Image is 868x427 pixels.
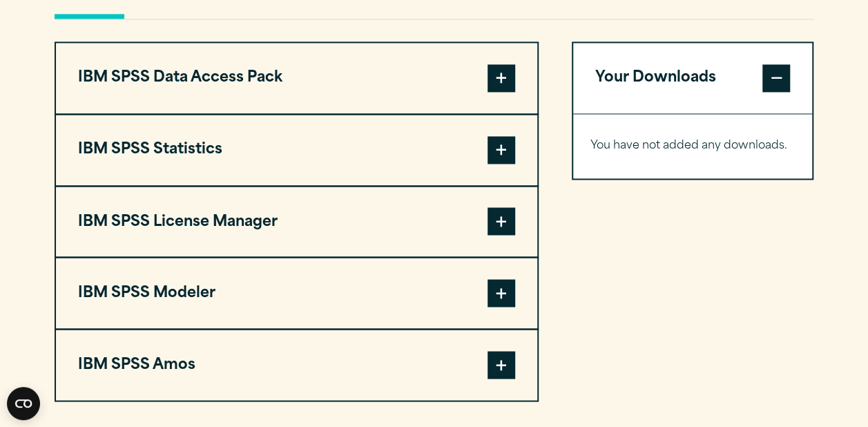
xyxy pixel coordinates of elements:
[56,330,537,400] button: IBM SPSS Amos
[56,115,537,185] button: IBM SPSS Statistics
[573,43,813,113] button: Your Downloads
[573,113,813,178] div: Your Downloads
[56,43,537,113] button: IBM SPSS Data Access Pack
[56,187,537,257] button: IBM SPSS License Manager
[7,387,40,420] button: Open CMP widget
[590,136,795,156] p: You have not added any downloads.
[56,258,537,328] button: IBM SPSS Modeler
